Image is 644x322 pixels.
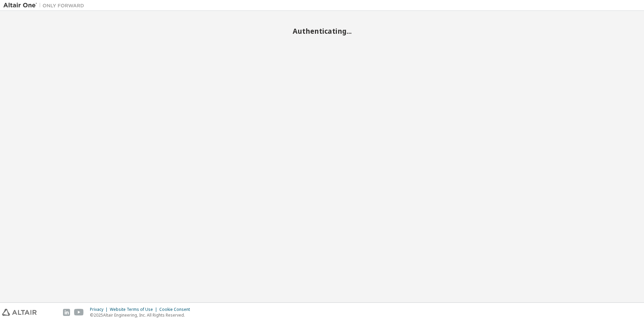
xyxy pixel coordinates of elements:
[90,307,110,312] div: Privacy
[159,307,194,312] div: Cookie Consent
[3,2,88,9] img: Altair One
[110,307,159,312] div: Website Terms of Use
[2,309,37,316] img: altair_logo.svg
[90,312,194,318] p: © 2025 Altair Engineering, Inc. All Rights Reserved.
[74,309,84,316] img: youtube.svg
[3,27,641,35] h2: Authenticating...
[63,309,70,316] img: linkedin.svg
